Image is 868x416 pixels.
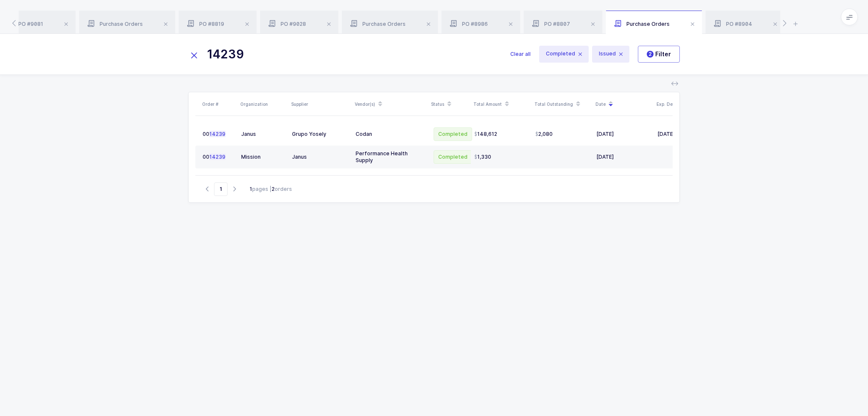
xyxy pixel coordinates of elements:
[241,131,285,138] div: Janus
[592,46,629,63] span: Issued
[250,186,252,192] b: 1
[272,186,275,192] b: 2
[596,131,651,138] div: [DATE]
[657,131,708,138] div: [DATE]
[647,50,671,58] span: Filter
[292,131,349,138] div: Grupo Yosely
[203,154,234,160] div: 00
[240,101,286,107] div: Organization
[250,185,292,193] div: pages | orders
[638,46,680,63] button: 2Filter
[539,46,589,63] span: Completed
[268,21,306,27] span: PO #9028
[203,154,234,160] a: 0014239
[614,21,670,27] span: Purchase Orders
[355,97,426,111] div: Vendor(s)
[6,21,43,27] span: PO #9081
[657,97,712,111] div: Exp. Delivery Date
[450,21,488,27] span: PO #8986
[209,154,225,160] span: 14239
[714,21,752,27] span: PO #8904
[474,131,497,138] span: 148,612
[203,131,234,138] div: 00
[596,154,651,160] div: [DATE]
[510,50,531,58] span: Clear all
[203,131,234,138] a: 0014239
[434,150,472,164] span: Completed
[431,97,468,111] div: Status
[647,51,654,58] sup: 2
[350,21,406,27] span: Purchase Orders
[241,154,285,160] div: Mission
[356,150,425,164] div: Performance Health Supply
[214,182,228,196] span: Go to
[209,131,225,137] span: 14239
[535,131,553,138] span: 2,080
[202,101,235,107] div: Order #
[187,21,224,27] span: PO #8819
[510,44,531,64] button: Clear all
[474,154,491,160] span: 1,330
[292,154,349,160] div: Janus
[434,127,472,141] span: Completed
[595,97,651,111] div: Date
[534,97,590,111] div: Total Outstanding
[87,21,143,27] span: Purchase Orders
[188,44,500,64] input: Search for Purchase Orders...
[356,131,425,138] div: Codan
[291,101,350,107] div: Supplier
[532,21,570,27] span: PO #8807
[473,97,529,111] div: Total Amount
